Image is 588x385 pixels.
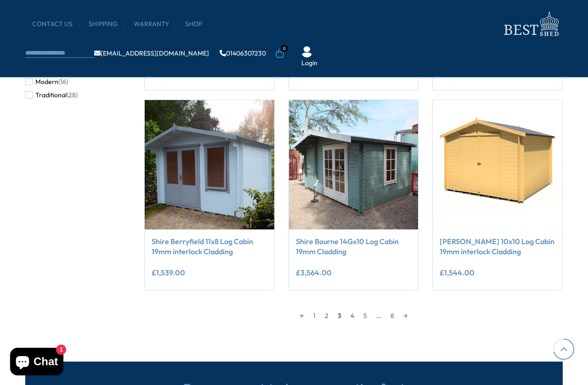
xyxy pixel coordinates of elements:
img: logo [498,9,563,39]
a: Login [301,59,317,68]
img: User Icon [301,46,312,57]
a: 01406307230 [220,50,266,56]
a: Shipping [89,20,127,29]
ins: £1,539.00 [152,269,185,276]
a: ← [295,309,309,323]
img: Shire Bourne 14Gx10 Log Cabin 19mm Cladding - Best Shed [289,100,418,229]
a: [EMAIL_ADDRESS][DOMAIN_NAME] [94,50,209,56]
a: Warranty [134,20,178,29]
a: 5 [359,309,372,323]
a: 0 [275,49,284,58]
img: Shire Bradley 10x10 Log Cabin 19mm interlock Cladding - Best Shed [433,100,562,229]
ins: £1,544.00 [440,269,475,276]
img: Shire Berryfield 11x8 Log Cabin 19mm interlock Cladding - Best Shed [145,100,274,229]
a: [PERSON_NAME] 10x10 Log Cabin 19mm interlock Cladding [440,236,555,257]
a: Shire Bourne 14Gx10 Log Cabin 19mm Cladding [296,236,412,257]
a: 1 [309,309,320,323]
a: Shop [185,20,211,29]
ins: £3,564.00 [296,269,332,276]
span: 3 [333,309,346,323]
button: Traditional [25,89,78,102]
span: 0 [280,45,288,52]
span: Traditional [35,91,67,99]
a: 2 [320,309,333,323]
button: Modern [25,75,68,89]
a: Shire Berryfield 11x8 Log Cabin 19mm interlock Cladding [152,236,267,257]
span: (16) [58,78,68,86]
a: → [399,309,412,323]
inbox-online-store-chat: Shopify online store chat [7,348,66,378]
a: 8 [386,309,399,323]
span: … [372,309,386,323]
a: 4 [346,309,359,323]
span: Modern [35,78,58,86]
span: (28) [67,91,78,99]
a: CONTACT US [32,20,82,29]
